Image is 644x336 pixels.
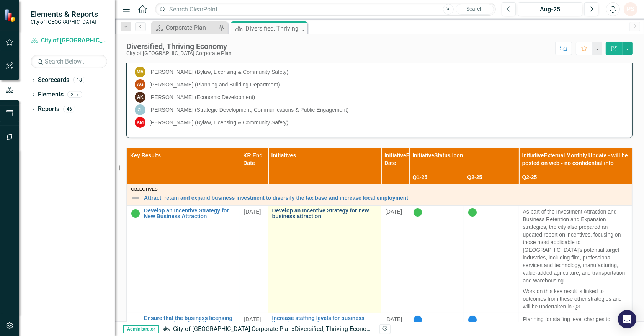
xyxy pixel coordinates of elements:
[153,23,216,33] a: Corporate Plan
[38,90,64,99] a: Elements
[149,106,349,114] div: [PERSON_NAME] (Strategic Development, Communications & Public Engagement)
[272,315,377,327] a: Increase staffing levels for business licensing processing
[295,325,375,333] div: Diversified, Thriving Economy
[144,195,628,201] a: Attract, retain and expand business investment to diversify the tax base and increase local emplo...
[523,286,628,310] p: Work on this key result is linked to outcomes from these other strategies and will be undertaken ...
[155,3,496,16] input: Search ClearPoint...
[31,36,107,45] a: City of [GEOGRAPHIC_DATA] Corporate Plan
[466,6,483,12] span: Search
[464,205,519,313] td: Double-Click to Edit
[126,51,232,56] div: City of [GEOGRAPHIC_DATA] Corporate Plan
[126,42,232,51] div: Diversified, Thriving Economy
[144,208,236,220] a: Develop an Incentive Strategy for New Business Attraction
[123,325,159,333] span: Administrator
[245,24,306,33] div: Diversified, Thriving Economy
[149,81,280,88] div: [PERSON_NAME] (Planning and Building Department)
[385,209,402,215] span: [DATE]
[456,4,494,15] button: Search
[31,55,107,68] input: Search Below...
[468,208,477,217] img: In Progress
[135,117,145,128] div: KM
[63,106,75,112] div: 46
[31,10,98,19] span: Elements & Reports
[518,2,582,16] button: Aug-25
[519,205,632,313] td: Double-Click to Edit
[413,208,422,217] img: In Progress
[618,310,636,328] div: Open Intercom Messenger
[624,2,637,16] button: PS
[38,76,69,85] a: Scorecards
[135,92,145,103] div: AK
[244,316,261,322] span: [DATE]
[67,91,82,98] div: 217
[268,205,381,313] td: Double-Click to Edit Right Click for Context Menu
[149,119,288,126] div: [PERSON_NAME] (Bylaw, Licensing & Community Safety)
[385,316,402,322] span: [DATE]
[166,23,216,33] div: Corporate Plan
[521,5,580,14] div: Aug-25
[127,184,632,205] td: Double-Click to Edit Right Click for Context Menu
[135,104,145,115] div: ZL
[381,205,409,313] td: Double-Click to Edit
[38,105,59,114] a: Reports
[73,77,85,83] div: 18
[272,208,377,220] a: Develop an Incentive Strategy for new business attraction
[131,209,140,218] img: In Progress
[244,209,261,215] span: [DATE]
[135,79,145,90] div: AG
[131,187,628,191] div: Objectives
[4,8,17,22] img: ClearPoint Strategy
[162,325,374,334] div: »
[127,205,240,313] td: Double-Click to Edit Right Click for Context Menu
[240,205,268,313] td: Double-Click to Edit
[173,325,292,333] a: City of [GEOGRAPHIC_DATA] Corporate Plan
[31,19,98,25] small: City of [GEOGRAPHIC_DATA]
[149,68,288,76] div: [PERSON_NAME] (Bylaw, Licensing & Community Safety)
[149,93,255,101] div: [PERSON_NAME] (Economic Development)
[131,194,140,203] img: Not Defined
[135,67,145,77] div: MA
[523,208,628,286] p: As part of the Investment Attraction and Business Retention and Expansion strategies, the city al...
[468,315,477,325] img: Not Started
[409,205,464,313] td: Double-Click to Edit
[413,315,422,325] img: Not Started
